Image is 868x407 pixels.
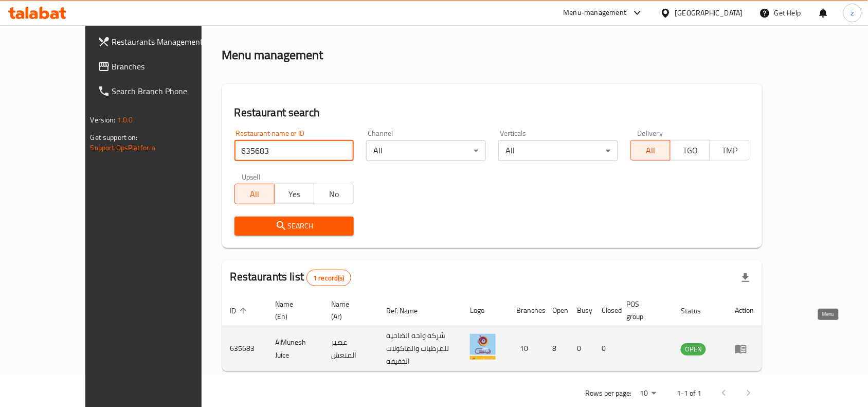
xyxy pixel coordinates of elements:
[636,386,660,401] div: Rows per page:
[243,220,346,233] span: Search
[89,54,230,79] a: Branches
[331,298,366,323] span: Name (Ar)
[498,140,618,161] div: All
[91,141,156,154] a: Support.OpsPlatform
[89,29,230,54] a: Restaurants Management
[230,269,351,286] h2: Restaurants list
[234,140,354,161] input: Search for restaurant name or ID..
[323,326,378,371] td: عصير المنعش
[318,187,350,202] span: No
[234,105,750,120] h2: Restaurant search
[675,143,706,158] span: TGO
[239,187,270,202] span: All
[222,295,763,371] table: enhanced table
[593,295,618,326] th: Closed
[279,187,310,202] span: Yes
[462,295,508,326] th: Logo
[222,326,267,371] td: 635683
[366,140,486,161] div: All
[635,143,666,158] span: All
[544,326,569,371] td: 8
[274,184,314,204] button: Yes
[585,387,631,400] p: Rows per page:
[508,326,544,371] td: 10
[593,326,618,371] td: 0
[222,47,323,63] h2: Menu management
[677,387,701,400] p: 1-1 of 1
[386,305,431,317] span: Ref. Name
[91,113,116,127] span: Version:
[242,173,261,181] label: Upsell
[710,140,750,161] button: TMP
[681,305,714,317] span: Status
[259,14,263,26] li: /
[89,79,230,103] a: Search Branch Phone
[638,130,663,137] label: Delivery
[733,266,758,290] div: Export file
[851,7,854,19] span: z
[626,298,660,323] span: POS group
[378,326,462,371] td: شركه واحه الضاحيه للمرطبات والماكولات الخفيفه
[234,184,275,204] button: All
[564,7,627,19] div: Menu-management
[267,14,335,26] span: Menu management
[714,143,746,158] span: TMP
[117,113,133,127] span: 1.0.0
[91,131,138,144] span: Get support on:
[569,326,593,371] td: 0
[230,305,250,317] span: ID
[112,85,222,97] span: Search Branch Phone
[112,60,222,73] span: Branches
[222,14,255,26] a: Home
[234,217,354,236] button: Search
[569,295,593,326] th: Busy
[675,7,743,19] div: [GEOGRAPHIC_DATA]
[630,140,671,161] button: All
[314,184,354,204] button: No
[544,295,569,326] th: Open
[681,343,706,356] div: OPEN
[508,295,544,326] th: Branches
[267,326,323,371] td: AlMunesh Juice
[276,298,311,323] span: Name (En)
[307,273,351,283] span: 1 record(s)
[306,270,351,286] div: Total records count
[112,36,222,48] span: Restaurants Management
[470,334,496,360] img: AlMunesh Juice
[681,343,706,355] span: OPEN
[727,295,762,326] th: Action
[670,140,710,161] button: TGO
